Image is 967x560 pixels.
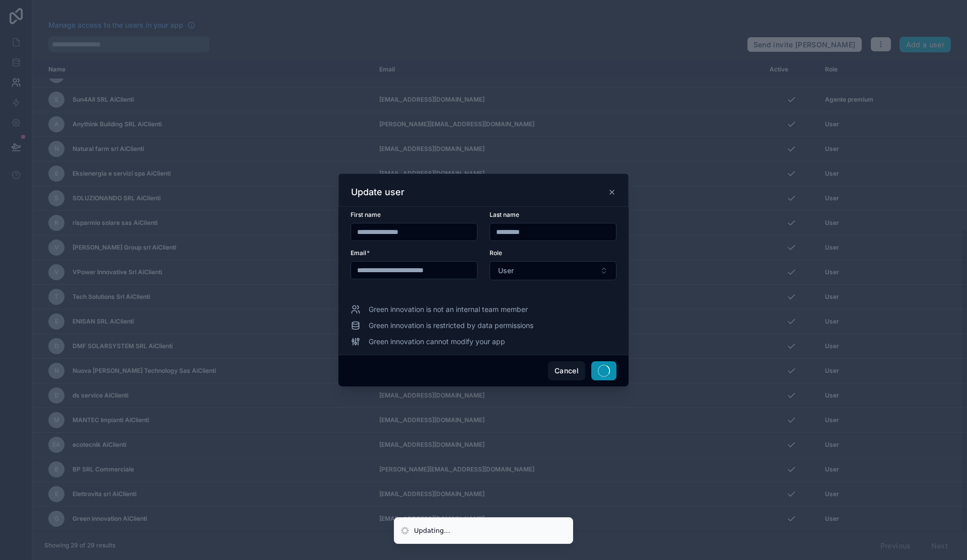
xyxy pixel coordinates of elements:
button: Cancel [548,361,585,380]
span: Last name [490,211,519,218]
span: Green innovation cannot modify your app [369,337,505,347]
span: User [498,266,514,276]
h3: Update user [351,186,404,198]
span: Role [490,249,502,257]
button: Select Button [490,261,616,280]
span: First name [351,211,381,218]
span: Green innovation is restricted by data permissions [369,321,533,331]
span: Green innovation is not an internal team member [369,304,528,314]
div: Updating... [414,526,450,536]
span: Email [351,249,366,257]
